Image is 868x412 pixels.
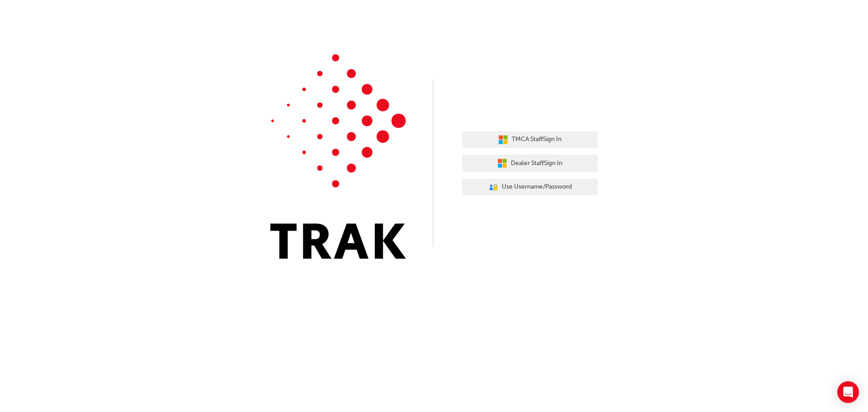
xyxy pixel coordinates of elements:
span: Dealer Staff Sign In [511,158,562,169]
img: Trak [270,54,406,259]
button: TMCA StaffSign In [462,131,598,148]
button: Use Username/Password [462,179,598,196]
button: Dealer StaffSign In [462,155,598,172]
span: Use Username/Password [502,182,572,192]
div: Open Intercom Messenger [837,381,859,403]
span: TMCA Staff Sign In [512,134,561,145]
